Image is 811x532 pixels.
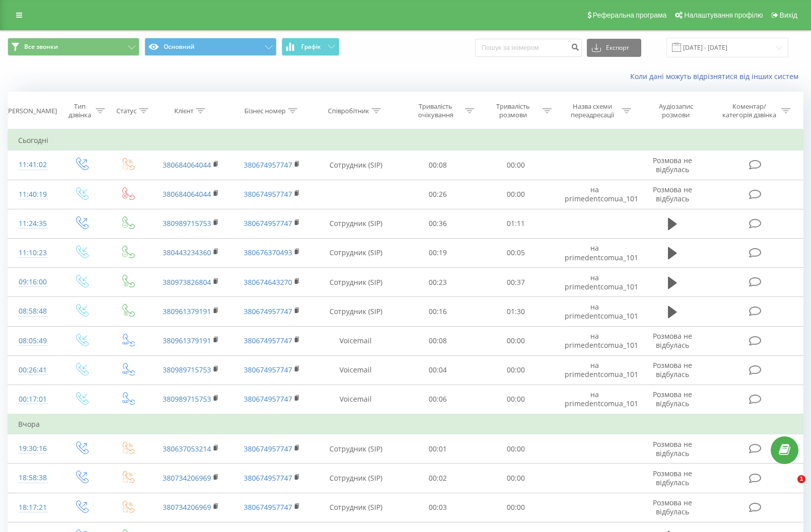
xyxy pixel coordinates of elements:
td: 00:36 [399,209,477,238]
div: 08:05:49 [18,331,47,351]
input: Пошук за номером [475,39,582,57]
a: 380674957747 [244,189,292,199]
td: Сотрудник (SIP) [312,297,399,326]
button: Все звонки [8,38,140,56]
td: 00:00 [477,355,555,385]
a: 380674957747 [244,394,292,404]
td: 00:08 [399,326,477,355]
td: 00:16 [399,297,477,326]
td: 00:05 [477,238,555,267]
a: 380443234360 [163,248,211,257]
a: 380674957747 [244,473,292,483]
div: Бізнес номер [244,107,286,115]
td: 00:02 [399,464,477,493]
td: 00:37 [477,268,555,297]
td: на primedentcomua_101 [555,238,635,267]
td: на primedentcomua_101 [555,297,635,326]
div: 00:26:41 [18,360,47,380]
td: Сотрудник (SIP) [312,238,399,267]
div: Клієнт [174,107,193,115]
td: 00:00 [477,326,555,355]
a: 380989715753 [163,394,211,404]
td: на primedentcomua_101 [555,180,635,209]
a: 380684064044 [163,160,211,170]
a: 380734206969 [163,473,211,483]
td: Сьогодні [8,130,803,150]
a: 380676370493 [244,248,292,257]
iframe: Intercom live chat [777,475,801,499]
td: Сотрудник (SIP) [312,493,399,522]
a: 380674957747 [244,218,292,228]
span: Реферальна програма [593,11,667,19]
td: 00:01 [399,434,477,464]
td: 00:08 [399,150,477,180]
div: Статус [116,107,137,115]
td: 00:00 [477,150,555,180]
td: 00:06 [399,385,477,414]
td: Voicemail [312,355,399,385]
a: 380989715753 [163,365,211,374]
td: Voicemail [312,385,399,414]
span: Розмова не відбулась [653,498,692,516]
a: 380674957747 [244,160,292,170]
div: 09:16:00 [18,272,47,292]
td: 00:00 [477,385,555,414]
a: 380674643270 [244,277,292,287]
a: 380961379191 [163,307,211,316]
a: 380674957747 [244,365,292,374]
span: Графік [301,43,321,50]
div: 00:17:01 [18,390,47,409]
button: Графік [282,38,340,56]
div: 18:17:21 [18,498,47,517]
td: 00:03 [399,493,477,522]
td: 00:26 [399,180,477,209]
div: 18:58:38 [18,468,47,488]
button: Основний [145,38,277,56]
td: на primedentcomua_101 [555,385,635,414]
div: 08:58:48 [18,301,47,321]
div: 11:40:19 [18,185,47,204]
td: 00:04 [399,355,477,385]
a: 380684064044 [163,189,211,199]
span: Розмова не відбулась [653,469,692,487]
td: Сотрудник (SIP) [312,150,399,180]
div: Коментар/категорія дзвінка [720,102,779,119]
div: 11:41:02 [18,155,47,175]
td: Вчора [8,414,803,434]
div: Тип дзвінка [66,102,93,119]
td: 00:00 [477,434,555,464]
a: 380674957747 [244,336,292,345]
div: Тривалість розмови [486,102,540,119]
a: 380674957747 [244,502,292,512]
div: 11:10:23 [18,243,47,263]
td: на primedentcomua_101 [555,355,635,385]
div: 19:30:16 [18,439,47,459]
td: 00:00 [477,493,555,522]
div: 11:24:35 [18,214,47,234]
span: Розмова не відбулась [653,331,692,350]
td: Сотрудник (SIP) [312,268,399,297]
span: Розмова не відбулась [653,185,692,203]
a: 380961379191 [163,336,211,345]
span: Розмова не відбулась [653,439,692,458]
div: Тривалість очікування [409,102,462,119]
td: 00:00 [477,464,555,493]
span: Все звонки [24,43,58,51]
div: Співробітник [328,107,369,115]
a: 380637053214 [163,444,211,453]
span: Розмова не відбулась [653,156,692,174]
td: 01:30 [477,297,555,326]
div: [PERSON_NAME] [6,107,57,115]
span: Налаштування профілю [684,11,763,19]
a: Коли дані можуть відрізнятися вiд інших систем [630,71,803,81]
td: 00:23 [399,268,477,297]
td: Сотрудник (SIP) [312,464,399,493]
td: 01:11 [477,209,555,238]
td: Voicemail [312,326,399,355]
td: 00:19 [399,238,477,267]
span: 1 [797,475,805,483]
td: на primedentcomua_101 [555,268,635,297]
div: Аудіозапис розмови [644,102,707,119]
span: Вихід [780,11,797,19]
a: 380734206969 [163,502,211,512]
